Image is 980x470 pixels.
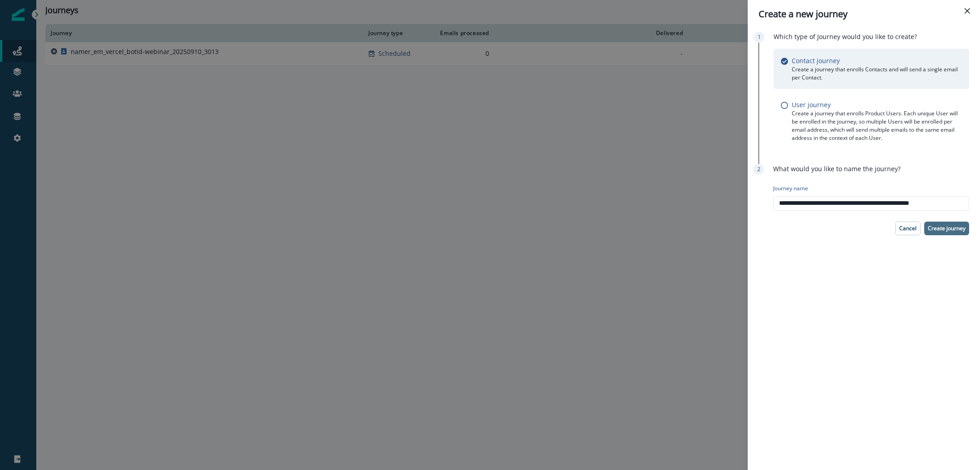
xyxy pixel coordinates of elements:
p: User journey [792,100,831,109]
p: Contact journey [792,56,840,65]
div: Create a new journey [759,7,969,21]
p: Which type of Journey would you like to create? [774,32,917,41]
p: 1 [758,33,761,41]
p: Create a journey that enrolls Product Users. Each unique User will be enrolled in the journey, so... [792,109,962,142]
button: Create journey [924,222,969,235]
p: Cancel [899,225,916,232]
p: Create journey [928,225,965,232]
p: 2 [757,165,760,173]
p: What would you like to name the journey? [773,164,901,173]
p: Create a journey that enrolls Contacts and will send a single email per Contact. [792,65,962,82]
button: Close [960,4,975,18]
p: Journey name [773,184,808,193]
button: Cancel [895,222,921,235]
